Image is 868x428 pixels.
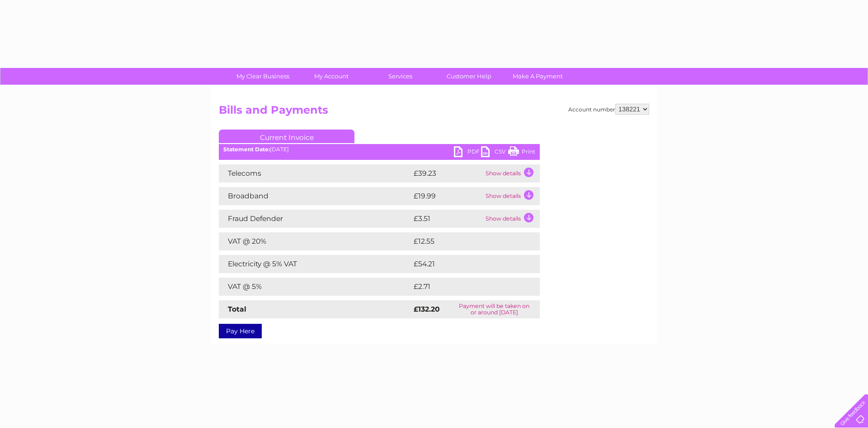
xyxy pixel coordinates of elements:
h2: Bills and Payments [219,104,649,121]
td: £12.55 [411,232,520,250]
b: Statement Date: [223,146,270,153]
td: £54.21 [411,255,521,273]
td: Show details [483,210,540,228]
a: Customer Help [432,68,506,85]
td: £2.71 [411,278,517,296]
a: Print [508,146,535,159]
a: PDF [454,146,481,159]
strong: Total [228,305,246,313]
td: Show details [483,187,540,205]
td: VAT @ 20% [219,232,411,250]
td: £39.23 [411,164,483,183]
td: Fraud Defender [219,210,411,228]
strong: £132.20 [414,305,440,313]
td: VAT @ 5% [219,278,411,296]
a: Make A Payment [500,68,575,85]
a: My Clear Business [226,68,300,85]
a: Services [363,68,438,85]
a: My Account [294,68,369,85]
a: Pay Here [219,324,262,338]
div: [DATE] [219,146,540,153]
td: Show details [483,164,540,183]
td: £3.51 [411,210,483,228]
td: £19.99 [411,187,483,205]
a: Current Invoice [219,130,354,143]
td: Telecoms [219,164,411,183]
div: Account number [568,104,649,115]
td: Payment will be taken on or around [DATE] [449,300,540,318]
td: Electricity @ 5% VAT [219,255,411,273]
td: Broadband [219,187,411,205]
a: CSV [481,146,508,159]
